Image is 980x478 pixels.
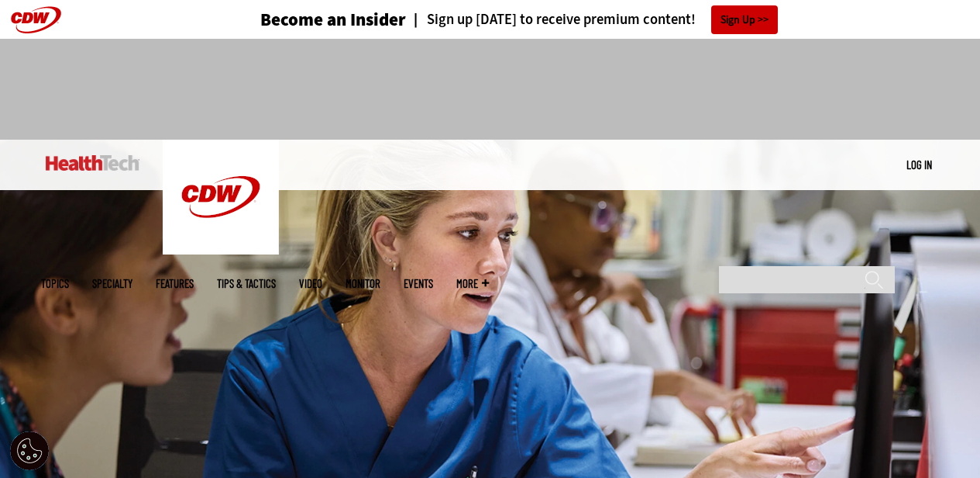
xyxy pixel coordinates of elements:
span: More [456,278,489,289]
div: Cookie Settings [10,431,49,470]
span: Specialty [92,278,132,289]
iframe: advertisement [208,54,772,124]
span: Topics [41,278,69,289]
a: MonITor [346,278,380,289]
a: Features [156,278,194,289]
img: Home [163,140,279,255]
button: Open Preferences [10,431,49,470]
a: Log in [906,158,932,171]
a: Video [299,278,322,289]
h3: Become an Insider [260,11,406,29]
div: User menu [906,157,932,173]
a: Sign Up [711,5,778,34]
a: Sign up [DATE] to receive premium content! [406,12,696,27]
a: Events [404,278,433,289]
a: Become an Insider [202,11,406,29]
img: Home [46,155,139,171]
a: Tips & Tactics [217,278,276,289]
a: CDW [163,242,279,258]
